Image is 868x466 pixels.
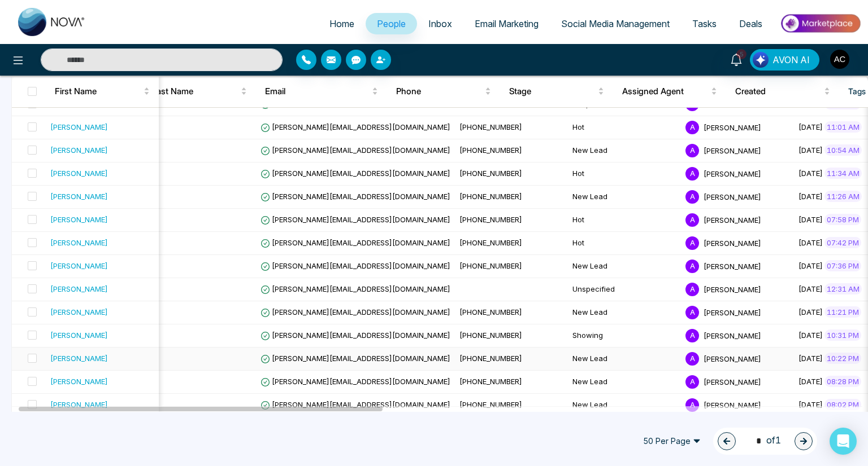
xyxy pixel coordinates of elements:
td: New Lead [568,301,681,324]
td: New Lead [568,255,681,278]
span: 12:31 AM [824,283,862,294]
td: New Lead [568,394,681,417]
span: [PERSON_NAME] [704,331,761,340]
span: [PHONE_NUMBER] [459,215,522,224]
img: User Avatar [830,50,849,69]
span: [PERSON_NAME][EMAIL_ADDRESS][DOMAIN_NAME] [261,307,450,316]
span: [PERSON_NAME][EMAIL_ADDRESS][DOMAIN_NAME] [261,377,450,386]
span: [DATE] [798,400,823,409]
a: Home [318,13,366,34]
span: 07:42 PM [824,237,861,248]
span: [PERSON_NAME][EMAIL_ADDRESS][DOMAIN_NAME] [261,215,450,224]
span: A [685,375,699,389]
span: [PERSON_NAME] [704,354,761,363]
span: [PERSON_NAME][EMAIL_ADDRESS][DOMAIN_NAME] [261,192,450,201]
div: [PERSON_NAME] [50,191,108,202]
a: People [366,13,417,34]
span: [PERSON_NAME][EMAIL_ADDRESS][DOMAIN_NAME] [261,284,450,293]
span: A [685,190,699,204]
span: A [685,398,699,412]
span: A [685,329,699,342]
span: Deals [739,18,762,29]
span: [PHONE_NUMBER] [459,354,522,363]
a: 5 [723,49,750,69]
div: [PERSON_NAME] [50,376,108,387]
span: A [685,144,699,157]
span: [DATE] [798,307,823,316]
span: [PERSON_NAME][EMAIL_ADDRESS][DOMAIN_NAME] [261,146,450,155]
span: [DATE] [798,146,823,155]
span: [DATE] [798,354,823,363]
span: 10:22 PM [824,353,861,364]
span: [PHONE_NUMBER] [459,169,522,178]
span: [PERSON_NAME][EMAIL_ADDRESS][DOMAIN_NAME] [261,354,450,363]
span: [PERSON_NAME] [704,284,761,293]
th: Created [726,76,839,107]
span: 08:28 PM [824,376,861,387]
span: People [377,18,406,29]
span: Email Marketing [475,18,539,29]
span: AVON AI [772,53,810,67]
img: Market-place.gif [779,11,861,36]
span: Last Name [152,85,238,98]
td: Showing [568,324,681,348]
span: 10:54 AM [824,144,862,156]
td: New Lead [568,371,681,394]
span: A [685,121,699,134]
img: Lead Flow [753,52,769,68]
div: [PERSON_NAME] [50,121,108,133]
span: 11:01 AM [824,121,862,133]
span: Social Media Management [561,18,670,29]
th: Email [256,76,387,107]
span: 11:26 AM [824,191,862,202]
span: Stage [509,85,596,98]
div: [PERSON_NAME] [50,306,108,318]
span: [PHONE_NUMBER] [459,331,522,340]
span: [PERSON_NAME][EMAIL_ADDRESS][DOMAIN_NAME] [261,238,450,247]
span: 5 [736,49,747,59]
th: Stage [500,76,613,107]
span: [PERSON_NAME][EMAIL_ADDRESS][DOMAIN_NAME] [261,331,450,340]
th: Last Name [143,76,256,107]
td: Hot [568,209,681,232]
td: New Lead [568,348,681,371]
span: [PHONE_NUMBER] [459,261,522,270]
span: Tasks [692,18,717,29]
td: Hot [568,162,681,186]
td: New Lead [568,139,681,162]
span: [PERSON_NAME][EMAIL_ADDRESS][DOMAIN_NAME] [261,99,450,108]
td: Unspecified [568,278,681,301]
span: [DATE] [798,169,823,178]
th: First Name [46,76,159,107]
span: 11:34 AM [824,168,862,179]
div: [PERSON_NAME] [50,168,108,179]
th: Phone [387,76,500,107]
span: Inbox [428,18,452,29]
span: [PERSON_NAME] [704,307,761,316]
span: [PERSON_NAME] [704,238,761,247]
div: [PERSON_NAME] [50,260,108,271]
span: [PHONE_NUMBER] [459,307,522,316]
div: Open Intercom Messenger [830,428,857,455]
span: [PHONE_NUMBER] [459,146,522,155]
div: [PERSON_NAME] [50,144,108,156]
span: A [685,283,699,296]
span: [DATE] [798,284,823,293]
th: Assigned Agent [613,76,726,107]
span: First Name [55,85,141,98]
span: [PERSON_NAME][EMAIL_ADDRESS][DOMAIN_NAME] [261,169,450,178]
span: [PERSON_NAME] [704,261,761,270]
div: [PERSON_NAME] [50,283,108,294]
span: [DATE] [798,238,823,247]
span: of 1 [749,433,781,449]
span: Assigned Agent [622,85,709,98]
a: Deals [728,13,774,34]
span: [PHONE_NUMBER] [459,400,522,409]
span: [PERSON_NAME] [704,146,761,155]
span: [DATE] [798,122,823,131]
span: Created [735,85,822,98]
span: [PERSON_NAME] [704,377,761,386]
button: AVON AI [750,49,819,71]
span: Home [329,18,354,29]
span: [PERSON_NAME][EMAIL_ADDRESS][DOMAIN_NAME] [261,400,450,409]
